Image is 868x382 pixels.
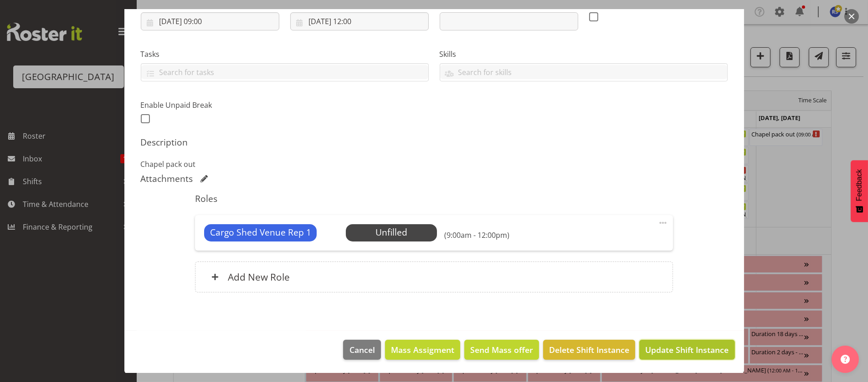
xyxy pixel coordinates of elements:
[639,340,734,360] button: Update Shift Instance
[290,12,429,30] input: Click to select...
[444,231,509,240] h6: (9:00am - 12:00pm)
[343,340,380,360] button: Cancel
[440,49,728,60] label: Skills
[141,49,429,60] label: Tasks
[141,65,428,79] input: Search for tasks
[645,344,729,356] span: Update Shift Instance
[470,344,533,356] span: Send Mass offer
[141,159,728,170] p: Chapel pack out
[543,340,635,360] button: Delete Shift Instance
[141,173,193,184] h5: Attachments
[141,137,728,148] h5: Description
[228,271,290,283] h6: Add New Role
[385,340,460,360] button: Mass Assigment
[440,65,727,79] input: Search for skills
[464,340,539,360] button: Send Mass offer
[375,226,407,238] span: Unfilled
[349,344,375,356] span: Cancel
[855,169,863,201] span: Feedback
[210,226,311,239] span: Cargo Shed Venue Rep 1
[851,160,868,222] button: Feedback - Show survey
[141,100,279,111] label: Enable Unpaid Break
[195,193,673,204] h5: Roles
[391,344,454,356] span: Mass Assigment
[141,12,279,30] input: Click to select...
[841,355,850,364] img: help-xxl-2.png
[549,344,629,356] span: Delete Shift Instance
